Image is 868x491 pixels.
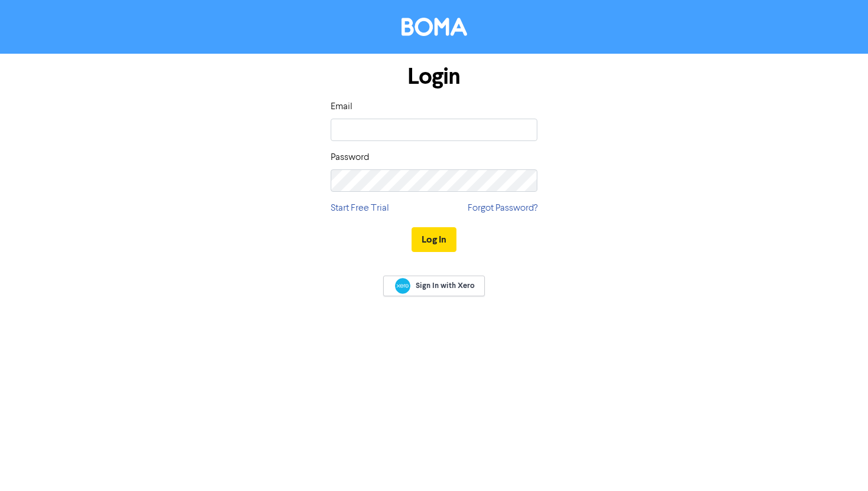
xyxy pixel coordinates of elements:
[331,63,537,90] h1: Login
[412,227,456,252] button: Log In
[331,201,389,215] a: Start Free Trial
[383,276,485,296] a: Sign In with Xero
[416,280,475,291] span: Sign In with Xero
[402,18,467,36] img: BOMA Logo
[468,201,537,215] a: Forgot Password?
[331,150,369,165] label: Password
[395,278,410,294] img: Xero logo
[331,100,353,114] label: Email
